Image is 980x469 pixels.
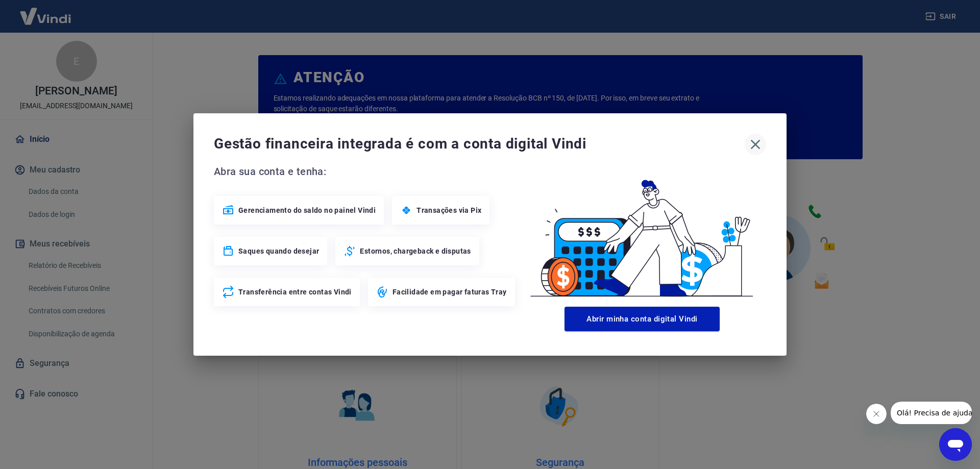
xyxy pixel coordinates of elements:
[214,163,518,180] span: Abra sua conta e tenha:
[360,246,471,256] span: Estornos, chargeback e disputas
[866,404,887,424] iframe: Fechar mensagem
[238,205,376,215] span: Gerenciamento do saldo no painel Vindi
[393,287,507,297] span: Facilidade em pagar faturas Tray
[214,134,745,154] span: Gestão financeira integrada é com a conta digital Vindi
[891,402,972,424] iframe: Mensagem da empresa
[939,428,972,461] iframe: Botão para abrir a janela de mensagens
[565,307,720,331] button: Abrir minha conta digital Vindi
[238,287,352,297] span: Transferência entre contas Vindi
[238,246,319,256] span: Saques quando desejar
[416,205,481,215] span: Transações via Pix
[6,7,86,15] span: Olá! Precisa de ajuda?
[518,163,766,303] img: Good Billing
